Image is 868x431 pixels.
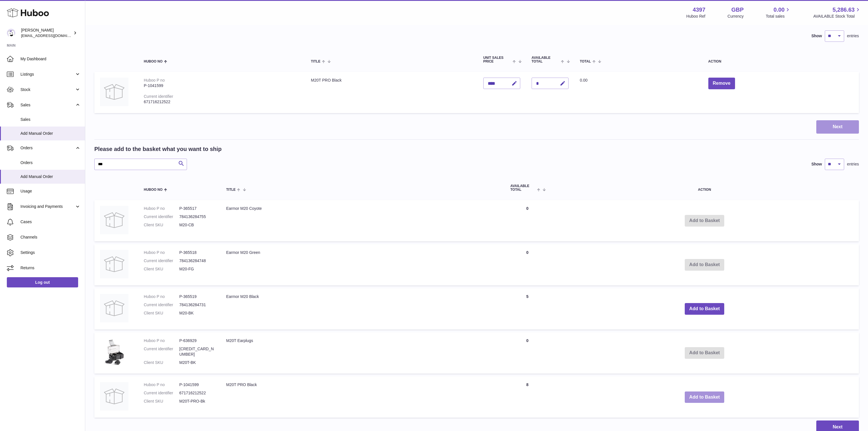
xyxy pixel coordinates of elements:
[20,219,81,225] span: Cases
[708,60,853,63] div: Action
[847,33,859,39] span: entries
[550,179,859,197] th: Action
[94,145,222,153] h2: Please add to the basket what you want to ship
[20,235,81,240] span: Channels
[20,102,75,108] span: Sales
[100,382,128,411] img: M20T PRO Black
[100,78,128,106] img: M20T PRO Black
[685,391,725,403] button: Add to Basket
[179,399,215,404] dd: M20T-PRO-Bk
[685,303,725,315] button: Add to Basket
[311,60,320,63] span: Title
[811,161,822,167] label: Show
[220,244,505,285] td: Earmor M20 Green
[144,399,179,404] dt: Client SKU
[847,161,859,167] span: entries
[144,99,299,105] div: 671716212522
[179,250,215,255] dd: P-365518
[179,266,215,272] dd: M20-FG
[100,206,128,234] img: Earmor M20 Coyote
[20,145,75,151] span: Orders
[144,310,179,316] dt: Client SKU
[816,120,859,134] button: Next
[144,360,179,365] dt: Client SKU
[766,6,791,19] a: 0.00 Total sales
[20,117,81,122] span: Sales
[505,376,550,418] td: 8
[144,258,179,264] dt: Current identifier
[220,332,505,374] td: M20T Earplugs
[813,6,861,19] a: 5,286.63 AVAILABLE Stock Total
[220,376,505,418] td: M20T PRO Black
[144,222,179,228] dt: Client SKU
[532,56,560,63] span: AVAILABLE Total
[144,346,179,357] dt: Current identifier
[226,188,236,192] span: Title
[813,14,861,19] span: AVAILABLE Stock Total
[179,258,215,264] dd: 784136284748
[483,56,511,63] span: Unit Sales Price
[505,288,550,330] td: 5
[179,294,215,299] dd: P-365519
[179,346,215,357] dd: [CREDIT_CARD_NUMBER]
[179,222,215,228] dd: M20-CB
[144,206,179,211] dt: Huboo P no
[20,250,81,255] span: Settings
[731,6,744,14] strong: GBP
[144,83,299,88] div: P-1041599
[20,174,81,179] span: Add Manual Order
[144,214,179,219] dt: Current identifier
[144,390,179,396] dt: Current identifier
[811,33,822,39] label: Show
[580,78,588,82] span: 0.00
[179,206,215,211] dd: P-365517
[505,244,550,285] td: 0
[144,188,163,192] span: Huboo no
[144,78,165,82] div: Huboo P no
[144,382,179,388] dt: Huboo P no
[832,6,855,14] span: 5,286.63
[505,332,550,374] td: 0
[179,360,215,365] dd: M20T-BK
[21,28,72,38] div: [PERSON_NAME]
[728,14,744,19] div: Currency
[179,382,215,388] dd: P-1041599
[20,160,81,165] span: Orders
[20,56,81,62] span: My Dashboard
[179,338,215,343] dd: P-636929
[20,188,81,194] span: Usage
[144,302,179,308] dt: Current identifier
[144,60,163,63] span: Huboo no
[100,294,128,322] img: Earmor M20 Black
[179,302,215,308] dd: 784136284731
[144,338,179,343] dt: Huboo P no
[510,184,536,192] span: AVAILABLE Total
[179,310,215,316] dd: M20-BK
[144,266,179,272] dt: Client SKU
[220,288,505,330] td: Earmor M20 Black
[7,29,15,37] img: drumnnbass@gmail.com
[774,6,785,14] span: 0.00
[693,6,705,14] strong: 4397
[144,294,179,299] dt: Huboo P no
[20,204,75,209] span: Invoicing and Payments
[100,250,128,278] img: Earmor M20 Green
[305,72,477,113] td: M20T PRO Black
[100,338,128,366] img: M20T Earplugs
[686,14,705,19] div: Huboo Ref
[7,277,78,287] a: Log out
[179,390,215,396] dd: 671716212522
[21,33,84,38] span: [EMAIL_ADDRESS][DOMAIN_NAME]
[708,78,735,89] button: Remove
[20,265,81,271] span: Returns
[144,94,173,99] div: Current identifier
[766,14,791,19] span: Total sales
[179,214,215,219] dd: 784136284755
[20,131,81,136] span: Add Manual Order
[580,60,591,63] span: Total
[144,250,179,255] dt: Huboo P no
[505,200,550,241] td: 0
[20,87,75,92] span: Stock
[20,72,75,77] span: Listings
[220,200,505,241] td: Earmor M20 Coyote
